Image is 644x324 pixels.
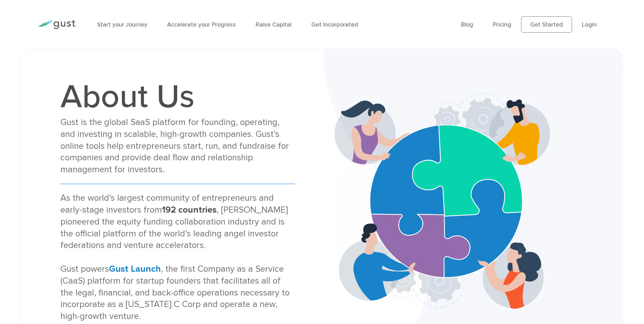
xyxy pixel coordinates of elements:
[461,21,473,28] a: Blog
[60,80,295,113] h1: About Us
[521,16,572,33] a: Get Started
[97,21,147,28] a: Start your Journey
[493,21,511,28] a: Pricing
[256,21,292,28] a: Raise Capital
[162,204,217,215] strong: 192 countries
[582,21,597,28] a: Login
[311,21,358,28] a: Get Incorporated
[60,192,295,322] div: As the world’s largest community of entrepreneurs and early-stage investors from , [PERSON_NAME] ...
[167,21,236,28] a: Accelerate your Progress
[109,264,161,274] a: Gust Launch
[37,20,75,29] img: Gust Logo
[60,116,295,176] div: Gust is the global SaaS platform for founding, operating, and investing in scalable, high-growth ...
